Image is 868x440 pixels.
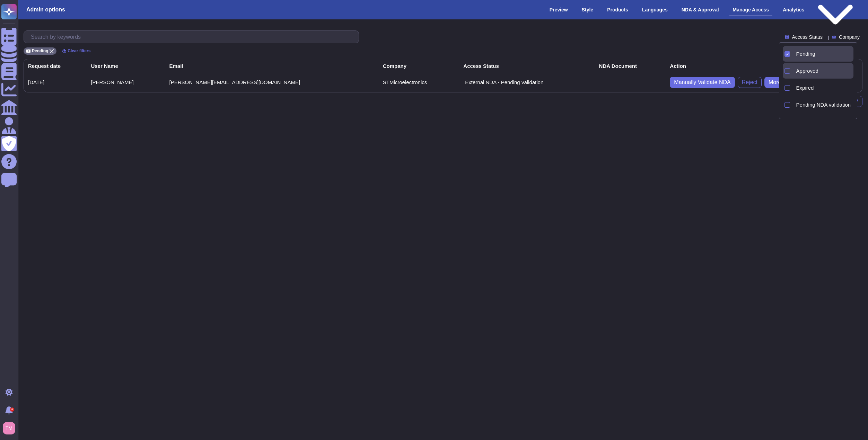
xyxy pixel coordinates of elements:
[10,407,14,412] div: 8
[794,80,854,96] div: Expired
[794,114,854,129] div: Pending NDA signature
[639,4,671,16] div: Languages
[165,73,379,92] td: [PERSON_NAME][EMAIL_ADDRESS][DOMAIN_NAME]
[796,51,851,57] div: Pending
[839,35,860,39] span: Company
[764,77,790,88] button: More
[738,77,762,88] button: Reject
[32,49,48,53] span: Pending
[1,421,20,436] button: user
[379,59,459,73] th: Company
[796,68,851,74] div: Approved
[742,80,757,85] span: Reject
[604,4,632,16] div: Products
[379,73,459,92] td: STMicroelectronics
[578,4,597,16] div: Style
[796,85,814,91] span: Expired
[779,4,808,16] div: Analytics
[792,35,823,39] span: Access Status
[794,46,854,62] div: Pending
[24,59,87,73] th: Request date
[796,51,815,57] span: Pending
[87,73,165,92] td: [PERSON_NAME]
[459,59,595,73] th: Access Status
[794,63,854,79] div: Approved
[3,422,15,434] img: user
[165,59,379,73] th: Email
[546,4,571,16] div: Preview
[729,4,773,16] div: Manage Access
[595,59,666,73] th: NDA Document
[68,49,90,53] span: Clear filters
[666,59,862,73] th: Action
[27,31,359,43] input: Search by keywords
[87,59,165,73] th: User Name
[26,6,65,13] h3: Admin options
[794,97,854,113] div: Pending NDA validation
[796,102,851,108] span: Pending NDA validation
[796,85,851,91] div: Expired
[24,73,87,92] td: [DATE]
[465,80,543,85] p: External NDA - Pending validation
[796,68,818,74] span: Approved
[670,77,735,88] button: Manually Validate NDA
[674,80,730,85] span: Manually Validate NDA
[678,4,722,16] div: NDA & Approval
